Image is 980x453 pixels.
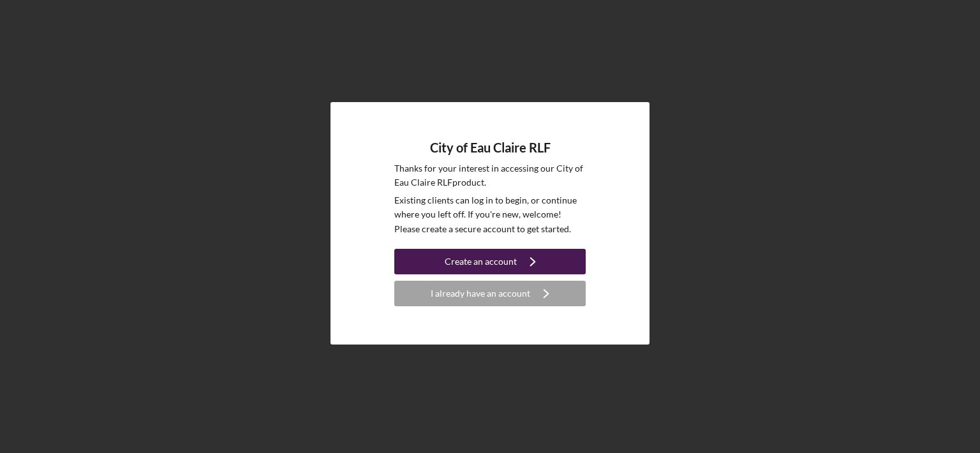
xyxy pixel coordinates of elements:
div: Create an account [445,249,517,274]
div: I already have an account [431,281,530,306]
a: Create an account [394,249,586,278]
p: Existing clients can log in to begin, or continue where you left off. If you're new, welcome! Ple... [394,193,586,236]
h4: City of Eau Claire RLF [430,140,551,155]
p: Thanks for your interest in accessing our City of Eau Claire RLF product. [394,161,586,190]
button: Create an account [394,249,586,274]
button: I already have an account [394,281,586,306]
